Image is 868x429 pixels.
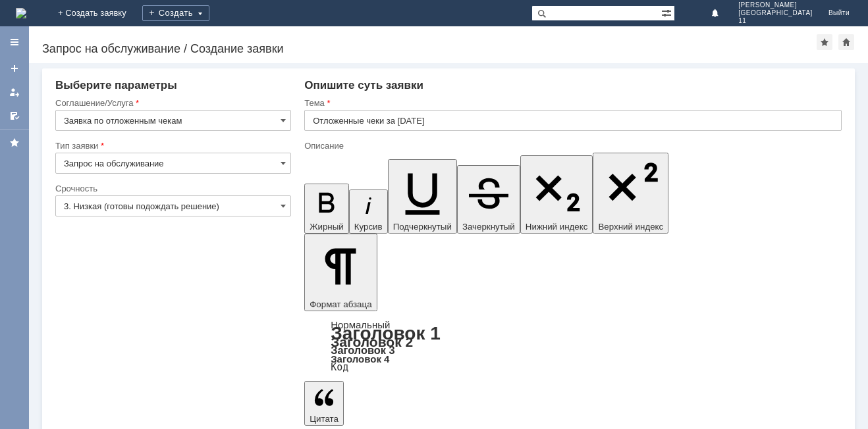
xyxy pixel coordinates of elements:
[16,8,26,18] a: Перейти на домашнюю страницу
[388,159,457,234] button: Подчеркнутый
[661,6,674,18] span: Расширенный поиск
[142,5,209,21] div: Создать
[738,9,813,17] span: [GEOGRAPHIC_DATA]
[462,222,515,232] span: Зачеркнутый
[16,8,26,18] img: logo
[520,155,593,234] button: Нижний индекс
[304,320,842,372] div: Формат абзаца
[349,189,388,234] button: Курсив
[55,141,288,150] div: Тип заявки
[42,42,817,55] div: Запрос на обслуживание / Создание заявки
[55,79,177,91] span: Выберите параметры
[331,353,389,365] a: Заголовок 4
[55,184,288,193] div: Срочность
[598,222,663,232] span: Верхний индекс
[817,34,832,50] div: Добавить в избранное
[331,334,413,349] a: Заголовок 2
[304,381,344,426] button: Цитата
[304,99,839,107] div: Тема
[738,17,813,25] span: 11
[457,165,520,234] button: Зачеркнутый
[331,361,348,373] a: Код
[331,319,390,330] a: Нормальный
[331,323,441,343] a: Заголовок 1
[738,1,813,9] span: [PERSON_NAME]
[310,299,371,309] span: Формат абзаца
[593,153,668,234] button: Верхний индекс
[526,222,588,232] span: Нижний индекс
[304,141,839,150] div: Описание
[304,234,377,311] button: Формат абзаца
[354,222,383,232] span: Курсив
[310,414,339,424] span: Цитата
[4,105,25,126] a: Мои согласования
[4,58,25,79] a: Создать заявку
[4,82,25,103] a: Мои заявки
[55,99,288,107] div: Соглашение/Услуга
[331,344,394,356] a: Заголовок 3
[304,79,423,91] span: Опишите суть заявки
[304,184,349,234] button: Жирный
[393,222,452,232] span: Подчеркнутый
[310,222,344,232] span: Жирный
[838,34,854,50] div: Сделать домашней страницей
